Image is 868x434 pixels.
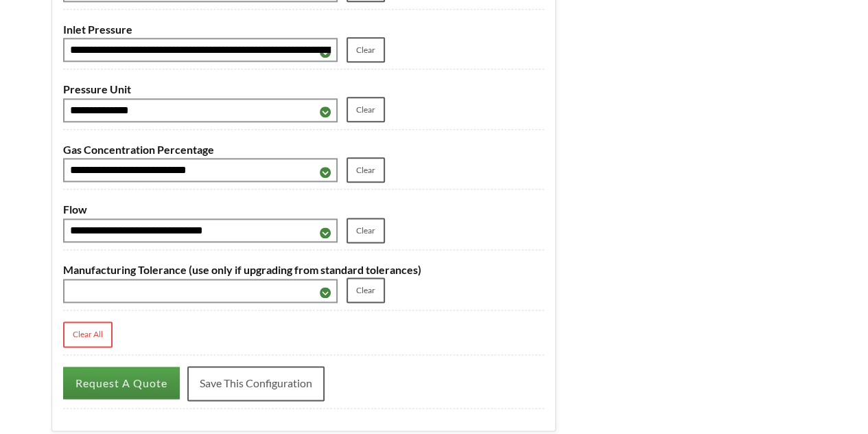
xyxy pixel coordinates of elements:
button: Request A Quote [63,367,180,399]
a: Clear [347,97,385,122]
label: Pressure Unit [63,80,544,98]
label: Gas Concentration Percentage [63,141,544,159]
a: Clear [347,157,385,183]
label: Inlet Pressure [63,21,544,38]
a: Clear [347,218,385,243]
label: Flow [63,201,544,218]
a: Clear [347,37,385,62]
a: Save This Configuration [187,366,325,400]
a: Clear [347,277,385,303]
a: Clear All [63,321,113,348]
label: Manufacturing Tolerance (use only if upgrading from standard tolerances) [63,261,544,279]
